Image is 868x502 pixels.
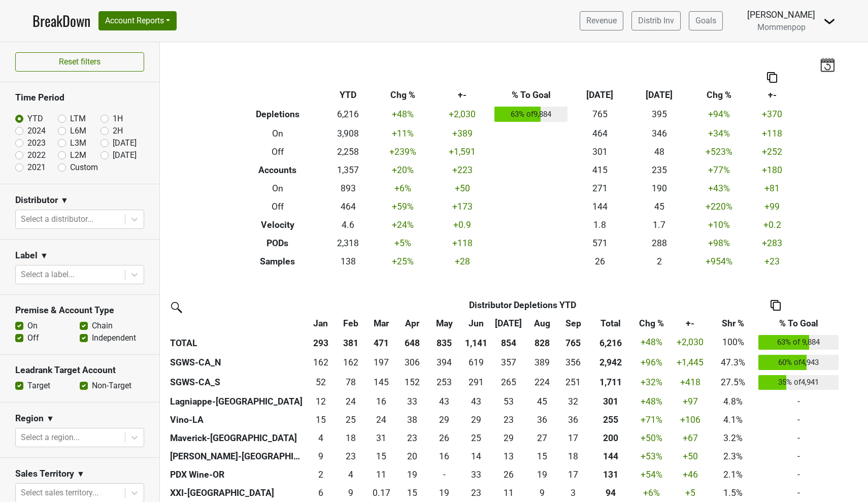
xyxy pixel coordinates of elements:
[461,352,491,373] td: 619.255
[368,413,395,426] div: 24
[629,179,689,197] td: 190
[397,392,427,411] td: 33.367
[40,250,48,262] span: ▼
[232,197,323,216] th: Off
[113,137,137,149] label: [DATE]
[232,104,323,124] th: Depletions
[631,11,681,30] a: Distrib Inv
[373,143,432,161] td: +239 %
[494,356,523,369] div: 357
[427,392,461,411] td: 42.651
[168,352,306,373] th: SGWS-CA_N
[232,124,323,143] th: On
[749,86,796,104] th: +-
[70,113,86,125] label: LTM
[749,234,796,252] td: +283
[27,125,46,137] label: 2024
[338,356,363,369] div: 162
[15,195,58,206] h3: Distributor
[27,332,39,344] label: Off
[336,373,365,393] td: 77.952
[591,395,630,408] div: 301
[749,179,796,197] td: +81
[323,197,373,216] td: 464
[823,15,836,27] img: Dropdown Menu
[308,376,333,389] div: 52
[673,395,708,408] div: +97
[710,429,756,447] td: 3.2%
[70,137,86,149] label: L3M
[27,380,50,392] label: Target
[560,376,586,389] div: 251
[689,124,748,143] td: +34 %
[113,125,123,137] label: 2H
[373,104,432,124] td: +48 %
[306,429,336,447] td: 3.918
[494,413,523,426] div: 23
[629,216,689,234] td: 1.7
[46,413,54,425] span: ▼
[629,124,689,143] td: 346
[689,252,748,271] td: +954 %
[591,413,630,426] div: 255
[767,72,777,83] img: Copy to clipboard
[461,332,491,353] th: 1,141
[526,447,558,465] td: 15.383
[629,86,689,104] th: [DATE]
[373,86,432,104] th: Chg %
[528,376,556,389] div: 224
[365,314,397,332] th: Mar: activate to sort column ascending
[710,373,756,393] td: 27.5%
[432,234,492,252] td: +118
[558,392,588,411] td: 31.901
[591,356,630,369] div: 2,942
[570,197,629,216] td: 144
[689,86,748,104] th: Chg %
[427,411,461,429] td: 29.45
[560,450,586,463] div: 18
[323,86,373,104] th: YTD
[365,373,397,393] td: 144.613
[747,8,815,21] div: [PERSON_NAME]
[589,352,632,373] th: 2942.252
[756,429,841,447] td: -
[308,431,333,445] div: 4
[671,314,710,332] th: +-: activate to sort column ascending
[427,332,461,353] th: 835
[491,373,526,393] td: 264.588
[323,216,373,234] td: 4.6
[92,380,131,392] label: Non-Target
[397,411,427,429] td: 38.391
[463,450,489,463] div: 14
[27,320,38,332] label: On
[677,337,704,347] span: +2,030
[528,356,556,369] div: 389
[641,337,662,347] span: +48%
[368,450,395,463] div: 15
[526,314,558,332] th: Aug: activate to sort column ascending
[558,411,588,429] td: 35.927
[338,450,363,463] div: 23
[27,137,46,149] label: 2023
[432,197,492,216] td: +173
[323,234,373,252] td: 2,318
[491,392,526,411] td: 53.432
[373,161,432,179] td: +20 %
[397,447,427,465] td: 19.932
[461,447,491,465] td: 13.985
[580,11,623,30] a: Revenue
[710,332,756,353] td: 100%
[689,11,723,30] a: Goals
[432,86,492,104] th: +-
[589,373,632,393] th: 1710.616
[427,429,461,447] td: 25.949
[560,356,586,369] div: 356
[749,252,796,271] td: +23
[492,86,570,104] th: % To Goal
[98,11,177,30] button: Account Reports
[323,124,373,143] td: 3,908
[558,332,588,353] th: 765
[461,314,491,332] th: Jun: activate to sort column ascending
[399,413,425,426] div: 38
[323,104,373,124] td: 6,216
